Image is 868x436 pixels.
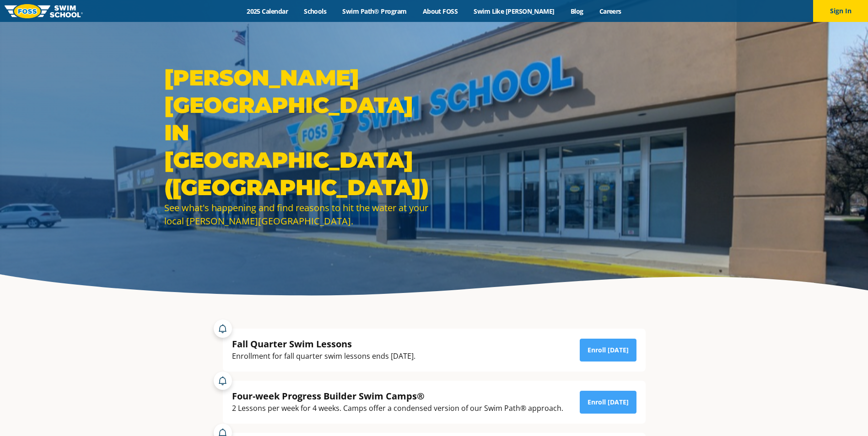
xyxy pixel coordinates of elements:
[232,390,563,402] div: Four-week Progress Builder Swim Camps®
[296,7,334,16] a: Schools
[591,7,629,16] a: Careers
[415,7,466,16] a: About FOSS
[232,402,563,415] div: 2 Lessons per week for 4 weeks. Camps offer a condensed version of our Swim Path® approach.
[580,339,636,362] a: Enroll [DATE]
[239,7,296,16] a: 2025 Calendar
[164,64,430,201] h1: [PERSON_NAME][GEOGRAPHIC_DATA] in [GEOGRAPHIC_DATA] ([GEOGRAPHIC_DATA])
[466,7,563,16] a: Swim Like [PERSON_NAME]
[232,350,415,362] div: Enrollment for fall quarter swim lessons ends [DATE].
[580,391,636,414] a: Enroll [DATE]
[164,201,430,228] div: See what's happening and find reasons to hit the water at your local [PERSON_NAME][GEOGRAPHIC_DATA].
[334,7,415,16] a: Swim Path® Program
[232,338,415,350] div: Fall Quarter Swim Lessons
[5,4,83,18] img: FOSS Swim School Logo
[562,7,591,16] a: Blog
